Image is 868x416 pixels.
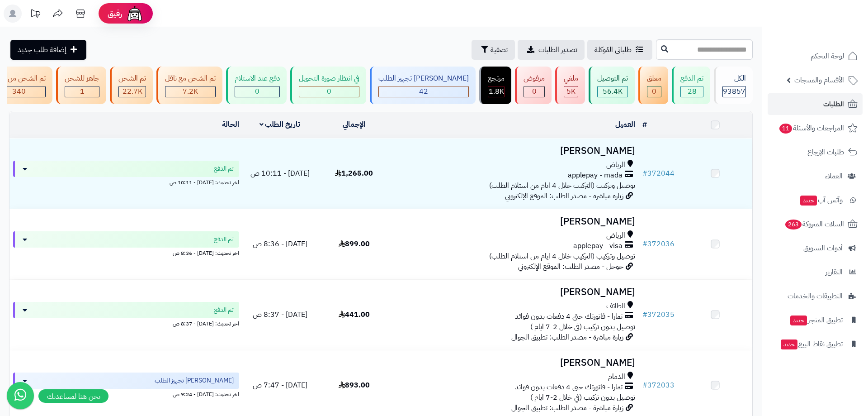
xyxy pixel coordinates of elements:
span: 1.8K [489,86,504,97]
a: السلات المتروكة263 [768,213,863,235]
a: # [642,119,647,130]
span: 441.00 [339,309,370,320]
div: جاهز للشحن [65,73,99,84]
span: تم الدفع [214,306,234,315]
div: 42 [379,86,468,97]
span: جديد [781,339,797,349]
span: التطبيقات والخدمات [788,290,843,302]
a: طلباتي المُوكلة [587,40,652,60]
div: الكل [722,73,746,84]
span: [DATE] - 8:36 ص [253,239,307,249]
a: طلبات الإرجاع [768,141,863,163]
span: 263 [785,220,802,230]
span: إضافة طلب جديد [18,44,66,55]
span: الرياض [606,160,625,170]
span: [PERSON_NAME] تجهيز الطلب [155,376,234,385]
a: #372044 [642,168,675,179]
a: التطبيقات والخدمات [768,285,863,307]
span: [DATE] - 8:37 ص [253,309,307,320]
div: 1 [65,86,99,97]
div: 28 [681,86,703,97]
a: الإجمالي [343,119,365,130]
div: دفع عند الاستلام [235,73,280,84]
span: # [642,239,647,249]
a: #372036 [642,239,675,249]
span: جديد [790,316,807,325]
a: تحديثات المنصة [24,5,47,25]
div: 56408 [598,86,627,97]
span: جديد [800,196,817,206]
div: اخر تحديث: [DATE] - 8:37 ص [13,318,239,328]
span: توصيل بدون تركيب (في خلال 2-7 ايام ) [530,321,635,332]
span: رفيق [108,8,122,19]
a: أدوات التسويق [768,237,863,259]
div: معلق [647,73,661,84]
a: العميل [615,119,635,130]
a: لوحة التحكم [768,45,863,67]
h3: [PERSON_NAME] [395,146,635,156]
a: #372035 [642,309,675,320]
div: اخر تحديث: [DATE] - 8:36 ص [13,248,239,257]
span: تمارا - فاتورتك حتى 4 دفعات بدون فوائد [515,382,623,392]
a: تاريخ الطلب [259,119,301,130]
span: تصدير الطلبات [538,44,577,55]
div: مرتجع [488,73,505,84]
img: ai-face.png [126,5,144,23]
span: العملاء [825,170,843,182]
span: 5K [566,86,576,97]
span: الطائف [606,301,625,311]
a: معلق 0 [637,67,670,104]
span: 1,265.00 [335,168,373,179]
span: توصيل بدون تركيب (في خلال 2-7 ايام ) [530,392,635,403]
div: اخر تحديث: [DATE] - 9:24 ص [13,389,239,398]
span: السلات المتروكة [784,218,844,230]
a: العملاء [768,165,863,187]
a: التقارير [768,261,863,283]
span: تطبيق نقاط البيع [780,338,843,350]
a: في انتظار صورة التحويل 0 [288,67,368,104]
span: 28 [688,86,697,97]
div: 0 [524,86,544,97]
span: طلباتي المُوكلة [594,44,632,55]
span: أدوات التسويق [803,242,843,254]
div: 0 [299,86,359,97]
button: تصفية [472,40,515,60]
span: التقارير [826,266,843,278]
span: تم الدفع [214,164,234,173]
span: تصفية [491,44,508,55]
span: 11 [779,124,792,134]
h3: [PERSON_NAME] [395,287,635,297]
div: 1798 [488,86,504,97]
span: تطبيق المتجر [789,314,843,326]
a: المراجعات والأسئلة11 [768,117,863,139]
h3: [PERSON_NAME] [395,358,635,368]
div: 7223 [165,86,215,97]
span: applepay - visa [573,241,623,251]
div: 4950 [564,86,578,97]
a: #372033 [642,380,675,391]
span: تمارا - فاتورتك حتى 4 دفعات بدون فوائد [515,311,623,322]
span: زيارة مباشرة - مصدر الطلب: تطبيق الجوال [511,402,623,413]
a: الحالة [222,119,239,130]
span: 7.2K [183,86,198,97]
span: 56.4K [603,86,623,97]
h3: [PERSON_NAME] [395,216,635,227]
span: 1 [80,86,85,97]
span: [DATE] - 10:11 ص [250,168,310,179]
span: 22.7K [123,86,142,97]
span: توصيل وتركيب (التركيب خلال 4 ايام من استلام الطلب) [489,180,635,191]
span: # [642,168,647,179]
span: 893.00 [339,380,370,391]
span: الطلبات [823,98,844,110]
a: تصدير الطلبات [518,40,585,60]
a: الطلبات [768,93,863,115]
div: 0 [235,86,279,97]
div: 22748 [119,86,146,97]
span: جوجل - مصدر الطلب: الموقع الإلكتروني [518,261,623,272]
a: [PERSON_NAME] تجهيز الطلب 42 [368,67,477,104]
div: [PERSON_NAME] تجهيز الطلب [378,73,469,84]
span: طلبات الإرجاع [807,146,844,158]
div: ملغي [564,73,578,84]
a: إضافة طلب جديد [10,40,86,60]
div: تم الدفع [680,73,703,84]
